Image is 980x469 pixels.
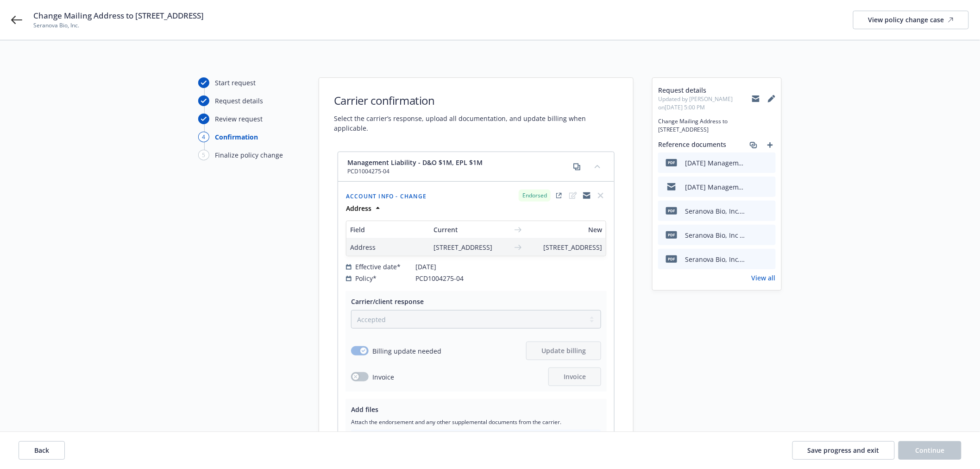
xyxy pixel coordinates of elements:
[666,255,677,262] span: pdf
[350,242,426,252] span: Address
[748,139,759,151] a: associate
[338,152,614,182] div: Management Liability - D&O $1M, EPL $1MPCD1004275-04copycollapse content
[215,96,263,106] div: Request details
[658,95,752,112] span: Updated by [PERSON_NAME] on [DATE] 5:00 PM
[350,225,433,234] span: Field
[808,446,879,455] span: Save progress and exit
[868,11,954,29] div: View policy change case
[595,190,606,201] span: close
[749,206,756,216] button: download file
[658,117,776,134] span: Change Mailing Address to [STREET_ADDRESS]
[685,254,745,264] div: Seranova Bio, Inc. -2025 Workers' Compensation Endorsement #002.pdf
[215,114,263,124] div: Review request
[527,225,602,234] span: New
[355,262,401,272] span: Effective date*
[658,139,726,151] span: Reference documents
[792,441,895,460] button: Save progress and exit
[541,346,586,355] span: Update billing
[334,114,618,133] span: Select the carrier’s response, upload all documentation, and update billing when applicable.
[749,230,756,240] button: download file
[346,204,371,213] strong: Address
[346,192,427,200] span: Account info - Change
[764,230,772,240] button: preview file
[590,159,605,174] button: collapse content
[522,191,547,200] span: Endorsed
[685,230,745,240] div: Seranova Bio, Inc -2025 Business Owners Endorsement #003.pdf
[526,342,601,360] button: Update billing
[415,273,464,283] span: PCD1004275-04
[198,132,209,142] div: 4
[666,159,677,166] span: pdf
[685,206,745,216] div: Seranova Bio, Inc. -2025 Business Owners Endorsement #002.pdf
[19,441,65,460] button: Back
[543,242,602,252] span: [STREET_ADDRESS]
[685,182,745,192] div: [DATE] Management address change endorsement Em frm RT.msg
[433,225,509,234] span: Current
[764,206,772,216] button: preview file
[749,158,756,168] button: download file
[334,93,618,108] h1: Carrier confirmation
[355,273,377,283] span: Policy*
[215,78,256,88] div: Start request
[572,161,583,172] a: copy
[351,418,601,426] span: Attach the endorsement and any other supplemental documents from the carrier.
[415,262,436,272] span: [DATE]
[564,372,586,381] span: Invoice
[749,254,756,264] button: download file
[666,207,677,214] span: pdf
[581,190,592,201] a: copyLogging
[347,167,483,176] span: PCD1004275-04
[658,85,752,95] span: Request details
[553,190,565,201] a: external
[685,158,745,168] div: [DATE] Management address change endorsement.pdf
[749,182,756,192] button: download file
[752,273,776,283] a: View all
[567,190,578,201] span: edit
[215,132,258,142] div: Confirmation
[853,11,969,29] a: View policy change case
[33,21,204,30] span: Seranova Bio, Inc.
[433,242,509,252] span: [STREET_ADDRESS]
[916,446,945,455] span: Continue
[347,158,483,167] span: Management Liability - D&O $1M, EPL $1M
[372,372,394,382] span: Invoice
[548,368,601,386] button: Invoice
[764,254,772,264] button: preview file
[764,158,772,168] button: preview file
[764,182,772,192] button: preview file
[33,10,204,21] span: Change Mailing Address to [STREET_ADDRESS]
[34,446,49,455] span: Back
[666,231,677,238] span: pdf
[765,139,776,151] a: add
[351,297,424,306] span: Carrier/client response
[198,150,209,160] div: 5
[372,346,441,356] span: Billing update needed
[898,441,961,460] button: Continue
[351,405,378,414] span: Add files
[215,150,283,160] div: Finalize policy change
